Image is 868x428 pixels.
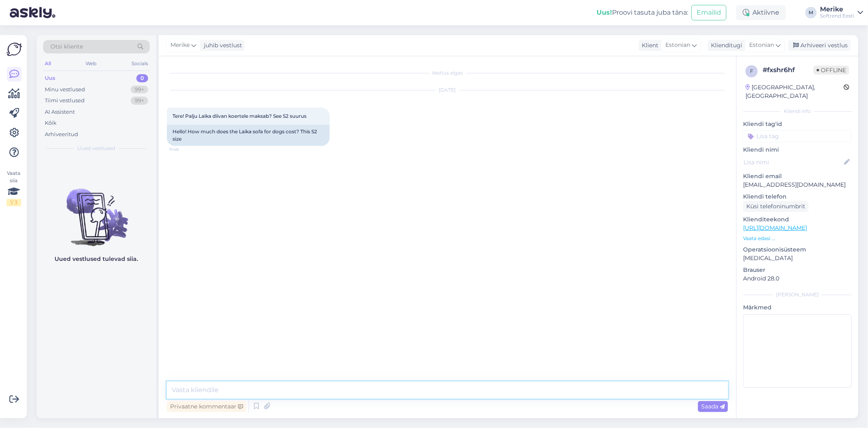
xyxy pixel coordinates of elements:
[131,86,148,94] div: 99+
[7,170,21,206] div: Vaata siia
[805,7,817,18] div: M
[743,146,852,154] p: Kliendi nimi
[45,130,78,139] div: Arhiveeritud
[743,120,852,128] p: Kliendi tag'id
[743,224,807,232] a: [URL][DOMAIN_NAME]
[788,40,851,51] div: Arhiveeri vestlus
[167,125,330,146] div: Hello! How much does the Laika sofa for dogs cost? This S2 size
[45,86,85,94] div: Minu vestlused
[743,192,852,201] p: Kliendi telefon
[743,303,852,312] p: Märkmed
[45,119,57,127] div: Kõik
[169,146,200,152] span: 11:46
[597,8,688,18] div: Proovi tasuta juba täna:
[743,274,852,283] p: Android 28.0
[136,74,148,82] div: 0
[743,130,852,142] input: Lisa tag
[743,291,852,298] div: [PERSON_NAME]
[638,41,658,50] div: Klient
[45,108,75,116] div: AI Assistent
[743,266,852,274] p: Brauser
[131,97,148,105] div: 99+
[7,42,22,57] img: Askly Logo
[701,403,725,410] span: Saada
[820,13,854,19] div: Softrend Eesti
[173,113,306,119] span: Tere! Palju Laika diivan koertele maksab? See S2 suurus
[763,65,813,75] div: # fxshr6hf
[743,215,852,224] p: Klienditeekond
[665,41,690,50] span: Estonian
[736,5,786,20] div: Aktiivne
[167,69,728,77] div: Vestlus algas
[743,108,852,115] div: Kliendi info
[167,86,728,94] div: [DATE]
[743,245,852,254] p: Operatsioonisüsteem
[130,58,150,69] div: Socials
[708,41,742,50] div: Klienditugi
[746,83,844,100] div: [GEOGRAPHIC_DATA], [GEOGRAPHIC_DATA]
[171,41,190,50] span: Merike
[813,66,849,75] span: Offline
[37,174,156,247] img: No chats
[820,6,863,19] a: MerikeSoftrend Eesti
[749,41,774,50] span: Estonian
[45,97,85,105] div: Tiimi vestlused
[750,68,753,74] span: f
[820,6,854,13] div: Merike
[743,158,842,167] input: Lisa nimi
[691,5,726,20] button: Emailid
[597,9,612,16] b: Uus!
[743,181,852,189] p: [EMAIL_ADDRESS][DOMAIN_NAME]
[743,235,852,242] p: Vaata edasi ...
[167,401,246,412] div: Privaatne kommentaar
[78,145,116,152] span: Uued vestlused
[50,42,83,51] span: Otsi kliente
[43,58,52,69] div: All
[7,199,21,206] div: 1 / 3
[55,255,138,263] p: Uued vestlused tulevad siia.
[743,254,852,263] p: [MEDICAL_DATA]
[743,201,809,212] div: Küsi telefoninumbrit
[45,74,55,82] div: Uus
[84,58,98,69] div: Web
[743,172,852,181] p: Kliendi email
[201,41,242,50] div: juhib vestlust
